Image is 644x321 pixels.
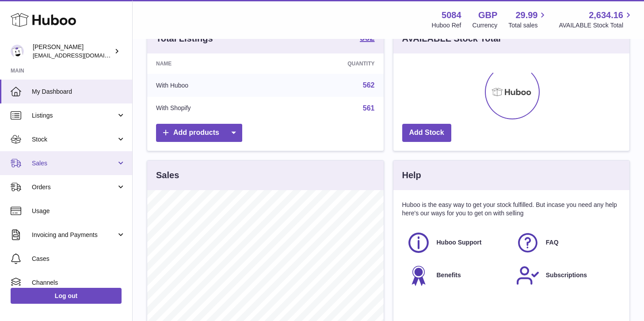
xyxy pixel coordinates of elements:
[147,97,274,120] td: With Shopify
[546,238,559,247] span: FAQ
[407,264,507,287] a: Benefits
[508,21,548,30] span: Total sales
[147,74,274,97] td: With Huboo
[32,88,126,96] span: My Dashboard
[32,159,116,168] span: Sales
[589,9,623,21] span: 2,634.16
[33,52,130,59] span: [EMAIL_ADDRESS][DOMAIN_NAME]
[516,231,616,255] a: FAQ
[546,271,587,279] span: Subscriptions
[32,207,126,215] span: Usage
[11,288,122,304] a: Log out
[32,111,116,120] span: Listings
[360,33,374,42] strong: 562
[32,135,116,144] span: Stock
[515,9,537,21] span: 29.99
[32,279,126,287] span: Channels
[33,43,112,60] div: [PERSON_NAME]
[437,271,461,279] span: Benefits
[407,231,507,255] a: Huboo Support
[437,238,482,247] span: Huboo Support
[442,9,461,21] strong: 5084
[508,9,548,30] a: 29.99 Total sales
[156,169,179,181] h3: Sales
[559,21,633,30] span: AVAILABLE Stock Total
[402,169,421,181] h3: Help
[402,124,451,142] a: Add Stock
[11,45,24,58] img: konstantinosmouratidis@hotmail.com
[32,183,116,191] span: Orders
[473,21,498,30] div: Currency
[32,255,126,263] span: Cases
[32,231,116,239] span: Invoicing and Payments
[274,53,383,74] th: Quantity
[478,9,497,21] strong: GBP
[363,81,375,89] a: 562
[432,21,461,30] div: Huboo Ref
[402,201,621,218] p: Huboo is the easy way to get your stock fulfilled. But incase you need any help here's our ways f...
[516,264,616,287] a: Subscriptions
[559,9,633,30] a: 2,634.16 AVAILABLE Stock Total
[363,104,375,112] a: 561
[156,124,242,142] a: Add products
[147,53,274,74] th: Name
